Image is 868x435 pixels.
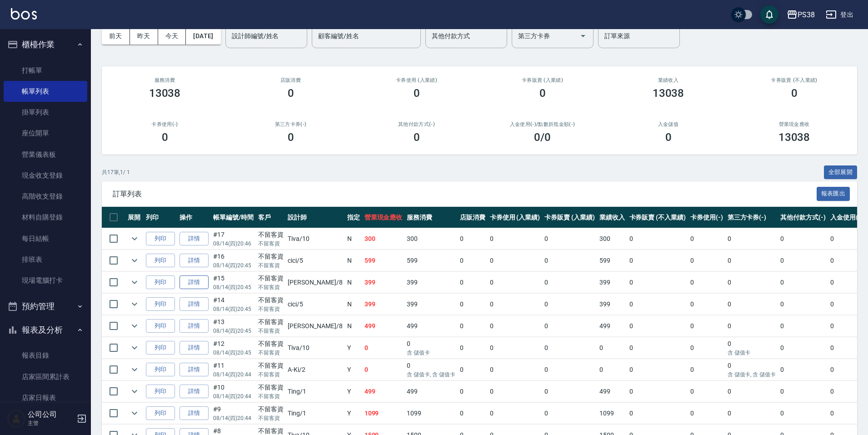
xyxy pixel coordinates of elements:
[404,381,458,402] td: 499
[627,359,688,380] td: 0
[258,274,284,283] div: 不留客資
[404,337,458,359] td: 0
[688,315,725,337] td: 0
[688,359,725,380] td: 0
[742,77,846,83] h2: 卡券販賣 (不入業績)
[146,406,175,420] button: 列印
[345,250,362,271] td: N
[7,410,25,428] img: Person
[213,414,254,422] p: 08/14 (四) 20:44
[345,294,362,315] td: N
[345,359,362,380] td: Y
[404,228,458,250] td: 300
[4,102,87,123] a: 掛單列表
[778,272,828,293] td: 0
[180,319,209,333] a: 詳情
[285,315,344,337] td: [PERSON_NAME] /8
[258,295,284,305] div: 不留客資
[180,341,209,355] a: 詳情
[404,315,458,337] td: 499
[725,403,778,424] td: 0
[4,60,87,81] a: 打帳單
[4,249,87,270] a: 排班表
[128,385,141,398] button: expand row
[407,349,455,357] p: 含 儲值卡
[653,87,684,100] h3: 13038
[688,207,725,228] th: 卡券使用(-)
[362,403,405,424] td: 1099
[828,381,865,402] td: 0
[778,315,828,337] td: 0
[627,228,688,250] td: 0
[725,337,778,359] td: 0
[725,359,778,380] td: 0
[488,337,543,359] td: 0
[113,190,817,199] span: 訂單列表
[213,283,254,291] p: 08/14 (四) 20:45
[239,77,343,83] h2: 店販消費
[258,283,284,291] p: 不留客資
[542,381,597,402] td: 0
[597,228,627,250] td: 300
[488,228,543,250] td: 0
[414,131,420,144] h3: 0
[211,403,256,424] td: #9
[404,294,458,315] td: 399
[285,272,344,293] td: [PERSON_NAME] /8
[146,341,175,355] button: 列印
[597,272,627,293] td: 399
[211,207,256,228] th: 帳單編號/時間
[778,228,828,250] td: 0
[542,228,597,250] td: 0
[798,9,815,20] div: PS38
[362,381,405,402] td: 499
[725,272,778,293] td: 0
[28,419,74,427] p: 主管
[362,315,405,337] td: 499
[258,405,284,414] div: 不留客資
[11,8,37,20] img: Logo
[688,381,725,402] td: 0
[158,28,186,45] button: 今天
[828,359,865,380] td: 0
[458,250,488,271] td: 0
[28,410,74,419] h5: 公司公司
[4,270,87,291] a: 現場電腦打卡
[616,77,720,83] h2: 業績收入
[345,337,362,359] td: Y
[128,297,141,311] button: expand row
[542,403,597,424] td: 0
[458,272,488,293] td: 0
[458,294,488,315] td: 0
[146,254,175,268] button: 列印
[362,337,405,359] td: 0
[211,294,256,315] td: #14
[458,359,488,380] td: 0
[488,403,543,424] td: 0
[4,387,87,408] a: 店家日報表
[4,144,87,165] a: 營業儀表板
[828,294,865,315] td: 0
[778,381,828,402] td: 0
[211,315,256,337] td: #13
[458,381,488,402] td: 0
[616,121,720,127] h2: 入金儲值
[488,207,543,228] th: 卡券使用 (入業績)
[4,207,87,228] a: 材料自購登錄
[180,275,209,290] a: 詳情
[146,363,175,377] button: 列印
[597,359,627,380] td: 0
[783,5,818,24] button: PS38
[627,315,688,337] td: 0
[186,28,220,45] button: [DATE]
[627,250,688,271] td: 0
[725,381,778,402] td: 0
[362,250,405,271] td: 599
[828,228,865,250] td: 0
[146,319,175,333] button: 列印
[345,272,362,293] td: N
[627,381,688,402] td: 0
[213,261,254,270] p: 08/14 (四) 20:45
[688,403,725,424] td: 0
[285,403,344,424] td: Ting /1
